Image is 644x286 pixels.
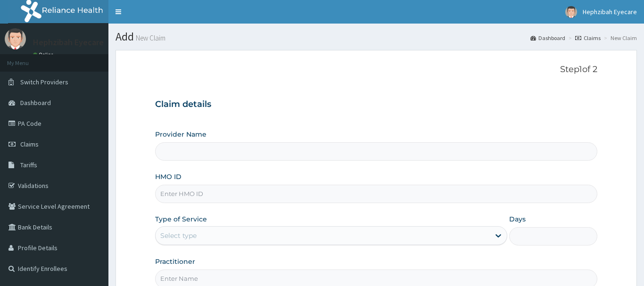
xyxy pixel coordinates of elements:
[575,34,601,42] a: Claims
[155,99,597,110] h3: Claim details
[509,214,526,224] label: Days
[155,214,207,224] label: Type of Service
[5,28,26,49] img: User Image
[33,38,104,47] p: Hephzibah Eyecare
[20,140,39,148] span: Claims
[155,257,195,266] label: Practitioner
[530,34,565,42] a: Dashboard
[20,98,51,107] span: Dashboard
[155,65,597,75] p: Step 1 of 2
[155,172,182,181] label: HMO ID
[155,185,597,203] input: Enter HMO ID
[602,34,637,42] li: New Claim
[134,34,165,41] small: New Claim
[160,231,197,240] div: Select type
[20,161,37,169] span: Tariffs
[583,8,637,16] span: Hephzibah Eyecare
[33,51,56,58] a: Online
[20,78,68,86] span: Switch Providers
[565,6,577,18] img: User Image
[155,130,206,139] label: Provider Name
[116,31,637,43] h1: Add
